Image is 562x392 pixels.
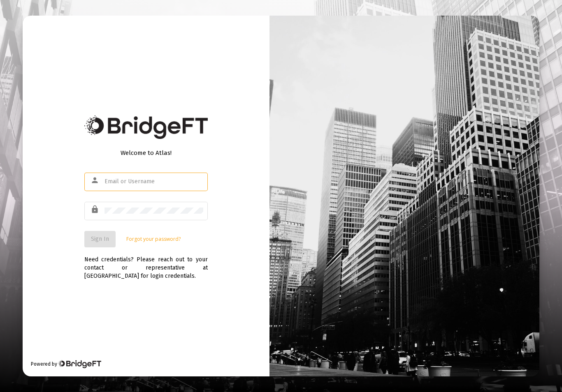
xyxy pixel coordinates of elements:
input: Email or Username [105,178,203,185]
div: Need credentials? Please reach out to your contact or representative at [GEOGRAPHIC_DATA] for log... [84,247,208,280]
img: Bridge Financial Technology Logo [84,115,208,139]
a: Forgot your password? [126,235,181,243]
div: Welcome to Atlas! [84,149,208,157]
div: Powered by [31,360,101,368]
mat-icon: lock [91,205,100,214]
span: Sign In [91,235,109,242]
button: Sign In [84,231,116,247]
mat-icon: person [91,175,100,185]
img: Bridge Financial Technology Logo [58,360,101,368]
